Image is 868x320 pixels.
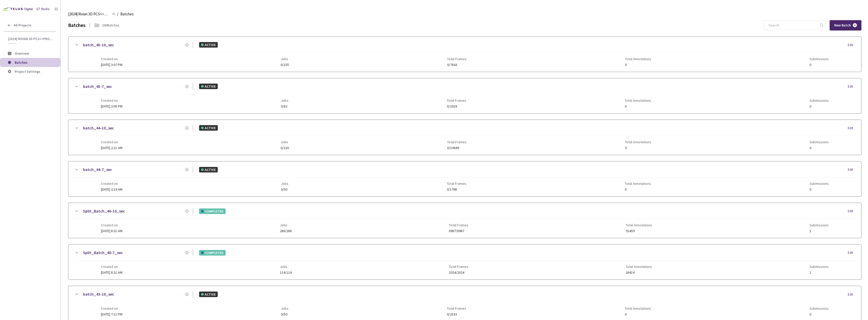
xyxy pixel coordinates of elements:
[449,229,468,233] span: 6987/6987
[102,22,120,28] div: 260 Batches
[101,182,122,186] span: Created on
[848,43,856,48] div: Edit
[117,11,118,17] li: /
[101,104,122,109] span: [DATE] 3:05 PM
[449,265,468,269] span: Total Frames
[625,63,651,67] span: 0
[625,182,651,186] span: Total Annotations
[68,203,861,238] div: Split_Batch_40-10_secCOMPLETEDEditCreated on[DATE] 8:31 AMJobs286/286Total Frames6987/6987Total A...
[449,271,468,274] span: 2024/2024
[447,312,466,316] span: 0/2533
[809,188,829,191] span: 0
[281,306,288,310] span: Jobs
[765,21,819,30] input: Search
[101,140,122,144] span: Created on
[809,98,829,102] span: Submissions
[15,60,28,65] span: Batches
[626,229,652,233] span: 92459
[101,146,122,150] span: [DATE] 2:21 AM
[199,84,218,89] div: ACTIVE
[848,126,856,131] div: Edit
[281,182,288,186] span: Jobs
[281,63,289,67] span: 0/155
[101,265,122,269] span: Created on
[101,62,122,67] span: [DATE] 3:07 PM
[68,21,86,29] div: Batches
[281,312,288,316] span: 0/50
[809,312,829,316] span: 0
[199,167,218,172] div: ACTIVE
[281,146,289,150] span: 0/220
[625,98,651,102] span: Total Annotations
[68,11,109,17] span: [2024] Rivian 3D PCS<>Production
[15,51,29,56] span: Overview
[101,270,122,275] span: [DATE] 8:31 AM
[809,140,829,144] span: Submissions
[68,78,861,113] div: batch_45-7_secACTIVEEditCreated on[DATE] 3:05 PMJobs0/82Total Frames0/2929Total Annotations0Submi...
[848,167,856,172] div: Edit
[626,271,652,274] span: 26414
[848,250,856,255] div: Edit
[281,188,288,191] span: 0/50
[199,42,218,48] div: ACTIVE
[625,312,651,316] span: 0
[83,125,114,131] a: batch_44-10_sec
[848,209,856,214] div: Edit
[101,57,122,61] span: Created on
[625,188,651,191] span: 0
[809,265,829,269] span: Submissions
[120,11,134,17] span: Batches
[199,208,226,214] div: COMPLETED
[101,229,122,233] span: [DATE] 8:31 AM
[281,140,289,144] span: Jobs
[83,42,114,48] a: batch_45-10_sec
[447,57,467,61] span: Total Frames
[809,146,829,150] span: 0
[280,223,292,227] span: Jobs
[83,208,125,214] a: Split_Batch_40-10_sec
[15,69,40,74] span: Project Settings
[101,312,122,316] span: [DATE] 7:11 PM
[68,244,861,279] div: Split_Batch_40-7_secCOMPLETEDEditCreated on[DATE] 8:31 AMJobs114/114Total Frames2024/2024Total An...
[101,187,122,192] span: [DATE] 2:14 AM
[68,120,861,155] div: batch_44-10_secACTIVEEditCreated on[DATE] 2:21 AMJobs0/220Total Frames0/10649Total Annotations0Su...
[14,23,32,27] span: All Projects
[447,104,466,108] span: 0/2929
[447,306,466,310] span: Total Frames
[447,146,467,150] span: 0/10649
[625,57,651,61] span: Total Annotations
[83,166,112,173] a: batch_44-7_sec
[626,265,652,269] span: Total Annotations
[447,98,466,102] span: Total Frames
[625,140,651,144] span: Total Annotations
[68,37,861,72] div: batch_45-10_secACTIVEEditCreated on[DATE] 3:07 PMJobs0/155Total Frames0/7843Total Annotations0Sub...
[848,292,856,297] div: Edit
[809,229,829,233] span: 1
[68,161,861,196] div: batch_44-7_secACTIVEEditCreated on[DATE] 2:14 AMJobs0/50Total Frames0/1768Total Annotations0Submi...
[626,223,652,227] span: Total Annotations
[809,57,829,61] span: Submissions
[101,223,122,227] span: Created on
[280,229,292,233] span: 286/286
[101,306,122,310] span: Created on
[625,146,651,150] span: 0
[36,7,50,12] div: GT Studio
[280,265,292,269] span: Jobs
[280,271,292,274] span: 114/114
[625,104,651,108] span: 0
[809,223,829,227] span: Submissions
[809,306,829,310] span: Submissions
[281,98,288,102] span: Jobs
[447,63,467,67] span: 0/7843
[281,104,288,108] span: 0/82
[8,37,53,41] span: [2024] Rivian 3D PCS<>Production
[809,182,829,186] span: Submissions
[447,182,466,186] span: Total Frames
[809,271,829,274] span: 1
[848,84,856,89] div: Edit
[199,292,218,297] div: ACTIVE
[83,291,114,297] a: batch_43-10_sec
[447,140,467,144] span: Total Frames
[199,250,226,256] div: COMPLETED
[834,23,851,27] span: New Batch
